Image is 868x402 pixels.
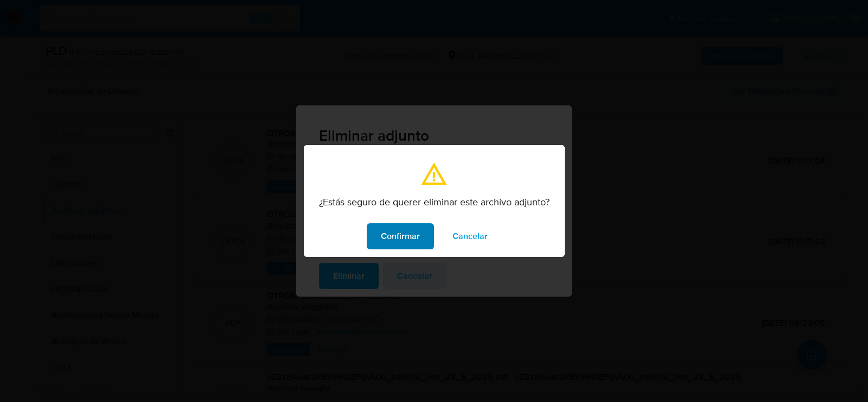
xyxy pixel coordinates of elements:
div: modal_confirmation.title [304,145,565,257]
button: modal_confirmation.cancel [438,223,502,249]
span: Confirmar [381,224,420,248]
p: ¿Estás seguro de querer eliminar este archivo adjunto? [319,196,550,208]
button: modal_confirmation.confirm [367,223,434,249]
span: Cancelar [452,224,488,248]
